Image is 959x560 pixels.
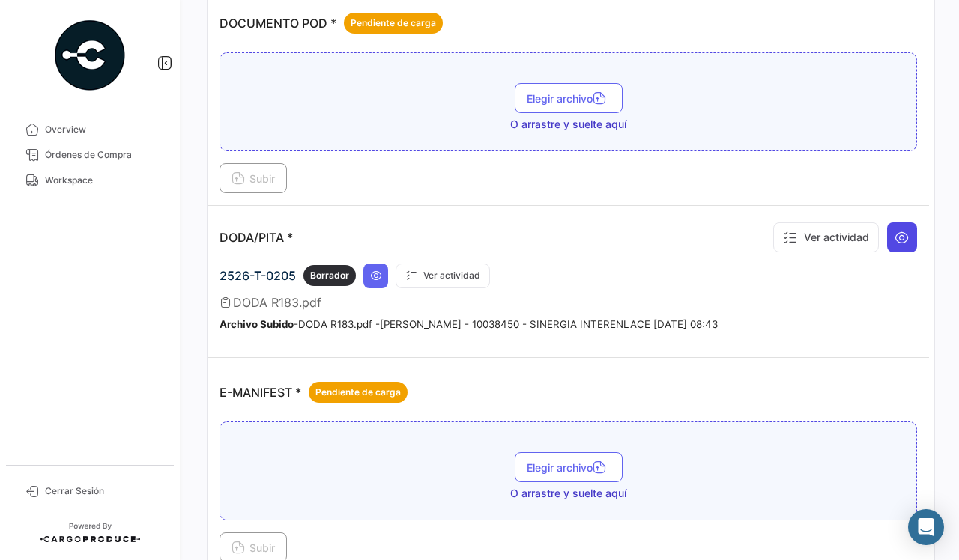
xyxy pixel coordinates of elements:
span: Overview [45,123,162,136]
span: Subir [232,541,275,554]
span: DODA R183.pdf [233,295,321,310]
b: Archivo Subido [220,318,294,330]
span: Elegir archivo [527,92,611,105]
button: Ver actividad [773,222,879,252]
span: Workspace [45,174,162,187]
span: Borrador [310,269,349,282]
button: Elegir archivo [515,452,623,482]
div: Abrir Intercom Messenger [908,509,944,545]
a: Overview [12,117,168,142]
p: E-MANIFEST * [220,382,408,403]
span: 2526-T-0205 [220,268,296,283]
span: Cerrar Sesión [45,484,162,498]
p: DODA/PITA * [220,230,293,245]
span: Pendiente de carga [315,386,401,399]
span: Subir [232,172,275,185]
button: Subir [220,163,287,193]
button: Elegir archivo [515,83,623,113]
span: Pendiente de carga [351,16,436,30]
span: Órdenes de Compra [45,148,162,162]
a: Workspace [12,168,168,193]
p: DOCUMENTO POD * [220,13,443,34]
span: O arrastre y suelte aquí [510,117,626,132]
span: Elegir archivo [527,461,611,474]
small: - DODA R183.pdf - [PERSON_NAME] - 10038450 - SINERGIA INTERENLACE [DATE] 08:43 [220,318,718,330]
img: powered-by.png [52,18,127,93]
button: Ver actividad [396,264,490,288]
span: O arrastre y suelte aquí [510,486,626,501]
a: Órdenes de Compra [12,142,168,168]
